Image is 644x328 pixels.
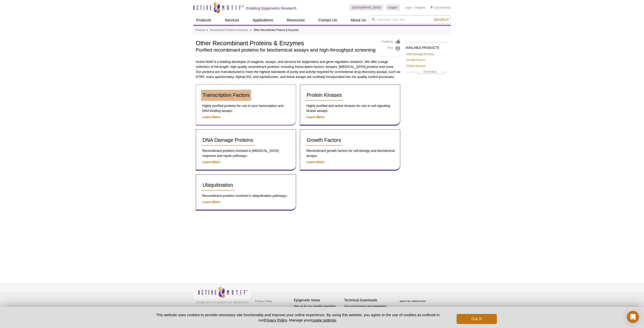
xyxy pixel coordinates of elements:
[254,29,299,31] li: Other Recombinant Proteins & Enzymes
[457,314,497,324] button: Got it!
[196,59,400,79] p: Active Motif is a leading developer of reagents, assays, and services for epigenetics and gene re...
[307,92,342,98] span: Protein Kinases
[202,115,220,119] a: Learn More
[413,5,414,11] li: |
[305,90,343,101] a: Protein Kinases
[432,17,450,22] button: Search
[348,15,369,25] a: About Us
[222,15,242,25] a: Services
[195,28,205,32] a: Products
[415,6,425,9] a: Register
[264,318,287,322] a: Privacy Policy
[349,5,383,11] a: [GEOGRAPHIC_DATA]
[203,182,233,188] span: Ubiquitination
[250,15,276,25] a: Applications
[305,135,343,146] a: Growth Factors
[311,318,336,322] button: cookie settings
[207,29,208,31] li: »
[627,311,639,323] div: Open Intercom Messenger
[400,300,426,302] a: ABOUT SSL CERTIFICATES
[306,160,324,164] a: Learn More
[202,160,220,164] a: Learn More
[382,39,400,44] a: Feedback
[294,298,342,302] h4: Epigenetic News
[193,284,251,305] img: Active Motif,
[203,137,253,143] span: DNA Damage Proteins
[430,6,439,9] a: Cart
[294,304,342,321] p: Sign up for our monthly newsletter highlighting recent publications in the field of epigenetics.
[407,64,426,68] a: Protein Kinases
[210,28,248,32] a: Recombinant Proteins & Enzymes
[407,52,434,56] a: DNA Damage Proteins
[406,42,448,51] h2: AVAILABLE PRODUCTS
[306,115,324,119] a: Learn More
[434,18,449,22] span: Search
[254,297,273,305] a: Privacy Policy
[344,298,392,302] h4: Technical Downloads
[201,180,234,191] a: Ubiquitination
[430,5,451,11] li: (0 items)
[203,92,250,98] span: Transcription Factors
[344,304,392,317] p: Get our brochures and newsletters, or request them by mail.
[201,90,251,101] a: Transcription Factors
[394,293,432,304] table: Click to Verify - This site chose Symantec SSL for secure e-commerce and confidential communicati...
[284,15,308,25] a: Resources
[250,29,252,31] li: »
[407,58,425,62] a: Growth Factors
[201,148,291,158] p: Recombinant proteins involved in [MEDICAL_DATA] response and repair pathways.
[305,103,395,113] p: Highly purified and active kinases for use in cell signaling kinase assays.
[193,15,214,25] a: Products
[202,200,220,204] a: Learn More
[147,312,448,323] p: This website uses cookies to provide necessary site functionality and improve your online experie...
[201,135,255,146] a: DNA Damage Proteins
[305,148,395,158] p: Recombinant growth factors for cell biology and biochemical assays.
[201,103,291,113] p: Highly purified proteins for use in your transcription and DNA binding assays.
[382,46,400,51] a: Print
[405,6,412,9] a: Login
[196,48,377,52] h2: Purified recombinant proteins for biochemical assays and high-throughput screening
[315,15,340,25] a: Contact Us
[196,39,377,46] h1: Other Recombinant Proteins & Enzymes
[369,15,451,24] input: Keyword, Cat. No.
[254,305,280,312] a: Terms & Conditions
[246,6,296,11] h2: Enabling Epigenetics Research
[430,6,433,9] img: Your Cart
[201,193,291,198] p: Recombinant proteins involved in ubiquitination pathways.
[407,69,447,75] a: Show More
[307,137,341,143] span: Growth Factors
[386,5,400,11] a: English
